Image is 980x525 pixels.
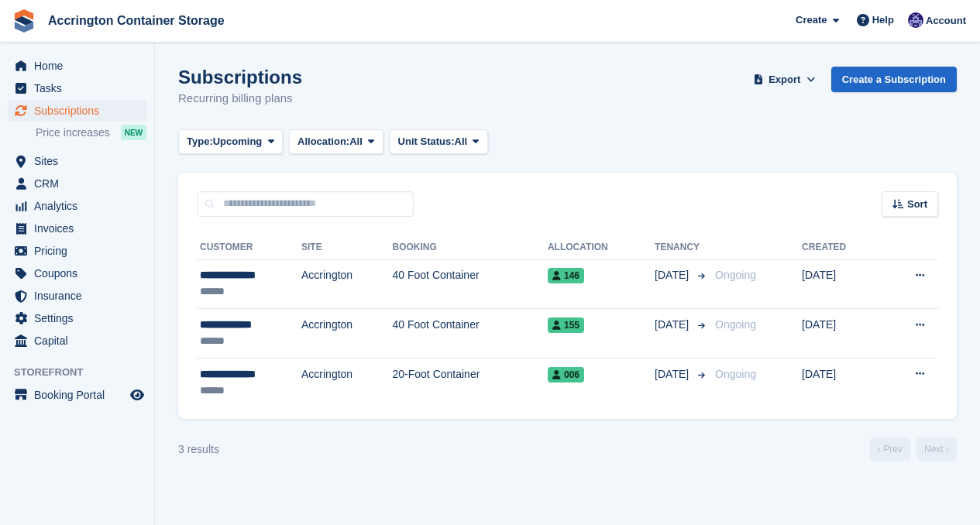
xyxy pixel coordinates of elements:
span: CRM [34,173,127,194]
span: Storefront [14,365,154,380]
span: Subscriptions [34,100,127,122]
a: menu [8,285,146,307]
span: Ongoing [715,368,756,380]
td: [DATE] [802,259,880,309]
p: Recurring billing plans [178,90,302,108]
a: menu [8,100,146,122]
span: 146 [548,268,584,283]
th: Created [802,235,880,260]
button: Unit Status: All [390,129,488,155]
span: Unit Status: [398,134,455,149]
a: menu [8,195,146,217]
span: Help [872,12,894,28]
span: Type: [187,134,213,149]
a: Previous [870,437,910,461]
span: Export [769,72,800,87]
span: Invoices [34,218,127,239]
td: [DATE] [802,358,880,407]
td: Accrington [301,259,393,309]
a: Create a Subscription [831,67,957,92]
th: Site [301,235,393,260]
span: Upcoming [213,134,263,149]
td: Accrington [301,358,393,407]
div: NEW [121,125,146,140]
a: menu [8,330,146,352]
span: Home [34,55,127,77]
a: menu [8,218,146,239]
span: Capital [34,330,127,352]
span: Sites [34,150,127,172]
td: 40 Foot Container [393,259,548,309]
span: Ongoing [715,318,756,331]
span: Tasks [34,77,127,99]
td: 20-Foot Container [393,358,548,407]
a: Accrington Container Storage [42,8,231,33]
img: stora-icon-8386f47178a22dfd0bd8f6a31ec36ba5ce8667c1dd55bd0f319d3a0aa187defe.svg [12,9,36,33]
span: 006 [548,367,584,383]
a: menu [8,55,146,77]
nav: Page [867,437,960,461]
span: All [349,134,363,149]
a: menu [8,240,146,262]
h1: Subscriptions [178,67,302,87]
span: [DATE] [655,267,692,283]
a: menu [8,173,146,194]
span: Pricing [34,240,127,262]
td: 40 Foot Container [393,309,548,359]
a: Next [916,437,957,461]
a: menu [8,77,146,99]
td: Accrington [301,309,393,359]
span: Settings [34,307,127,329]
button: Allocation: All [289,129,383,155]
span: Coupons [34,262,127,284]
span: Account [926,13,966,29]
span: 155 [548,317,584,333]
a: menu [8,262,146,284]
a: Price increases NEW [36,124,146,141]
span: Allocation: [297,134,349,149]
span: [DATE] [655,317,692,333]
span: Insurance [34,285,127,307]
td: [DATE] [802,309,880,359]
a: menu [8,307,146,329]
button: Type: Upcoming [178,129,283,155]
a: menu [8,150,146,172]
span: Analytics [34,195,127,217]
span: [DATE] [655,366,692,383]
span: Ongoing [715,269,756,281]
th: Customer [197,235,301,260]
span: Booking Portal [34,384,127,406]
span: Sort [907,197,927,212]
button: Export [751,67,819,92]
div: 3 results [178,441,219,458]
a: Preview store [128,386,146,404]
span: Create [796,12,827,28]
span: All [455,134,468,149]
th: Tenancy [655,235,709,260]
th: Booking [393,235,548,260]
span: Price increases [36,125,110,140]
a: menu [8,384,146,406]
img: Jacob Connolly [908,12,923,28]
th: Allocation [548,235,655,260]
